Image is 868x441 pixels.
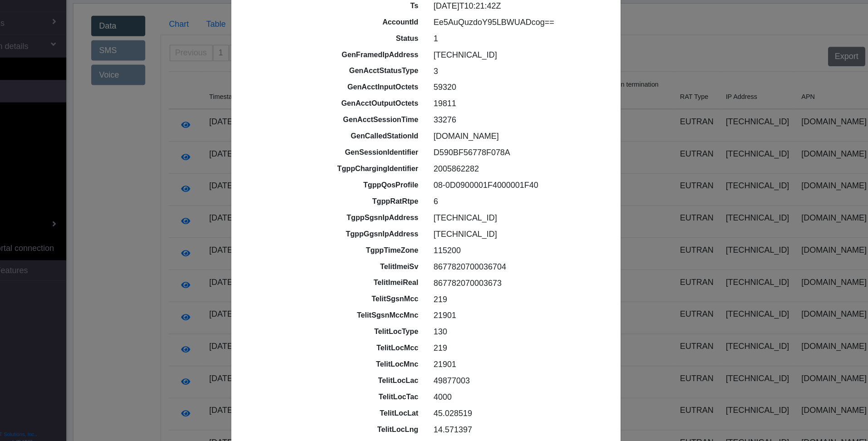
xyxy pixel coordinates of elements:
div: 08-0D0900001F4000001F40 [434,190,603,201]
div: 219 [434,335,603,346]
div: 33276 [434,132,603,143]
div: telitLocLng [265,408,434,418]
div: 45.028519 [434,393,603,404]
div: telitLocLac [265,365,434,375]
div: tgppGgsnIpAddress [265,234,434,244]
div: radioAccessTechStr [265,16,434,26]
div: genCalledStationId [265,147,434,157]
div: 1 [434,59,603,70]
div: telitImeiSv [265,263,434,273]
div: 867782070003673 [434,277,603,288]
div: [TECHNICAL_ID] [434,219,603,230]
div: 3 [434,88,603,99]
div: Ee5AuQuzdoY95LBWUADcog== [434,45,603,56]
div: [DOMAIN_NAME] [434,147,603,157]
div: telitLocTac [265,379,434,389]
div: 21901 [434,350,603,361]
div: [DATE]T10:21:42Z [434,30,603,41]
div: telitSgsnMccMnc [265,307,434,317]
div: [TECHNICAL_ID] [434,234,603,245]
div: genAcctStatusType [265,89,434,99]
div: 219 [434,292,603,303]
div: 130 [434,321,603,332]
div: 49877003 [434,364,603,375]
div: tgppRatRtpe [265,205,434,215]
div: tgppChargingIdentifier [265,176,434,186]
div: [TECHNICAL_ID] [434,74,603,85]
div: EUTRAN [434,16,603,27]
div: genFramedIpAddress [265,74,434,84]
div: 6 [434,205,603,216]
div: telitImeiReal [265,278,434,288]
div: 59320 [434,103,603,114]
div: 8677820700036704 [434,263,603,274]
div: 4000 [434,379,603,390]
div: 6 [434,1,603,12]
div: genAcctOutputOctets [265,118,434,128]
div: radioAccessTech [265,2,434,12]
div: 115200 [434,248,603,259]
div: accountId [265,45,434,55]
div: tgppTimeZone [265,249,434,259]
div: genSessionIdentifier [265,162,434,171]
div: 14.571397 [434,408,603,419]
div: telitLocLat [265,394,434,404]
div: telitLocType [265,321,434,331]
div: telitLocMnc [265,350,434,360]
div: status [265,60,434,70]
div: 2005862282 [434,176,603,186]
div: genAcctSessionTime [265,132,434,142]
div: 21901 [434,306,603,317]
div: genAcctInputOctets [265,103,434,113]
div: tgppQosProfile [265,191,434,201]
div: D590BF56778F078A [434,161,603,172]
div: 19811 [434,118,603,128]
div: ts [265,31,434,41]
div: telitLocMcc [265,336,434,346]
div: tgppSgsnIpAddress [265,220,434,230]
div: telitSgsnMcc [265,292,434,302]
